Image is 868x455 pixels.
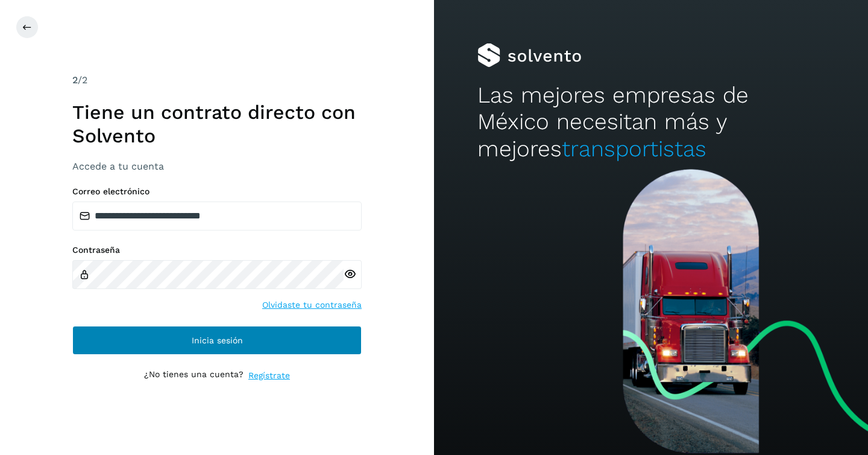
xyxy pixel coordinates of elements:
h2: Las mejores empresas de México necesitan más y mejores [477,82,825,162]
h1: Tiene un contrato directo con Solvento [72,101,362,147]
h3: Accede a tu cuenta [72,161,362,172]
a: Regístrate [248,369,290,382]
a: Olvidaste tu contraseña [262,299,362,311]
p: ¿No tienes una cuenta? [144,369,244,382]
label: Contraseña [72,245,362,255]
label: Correo electrónico [72,186,362,197]
span: Inicia sesión [192,336,243,345]
span: 2 [72,74,78,86]
button: Inicia sesión [72,326,362,355]
div: /2 [72,73,362,87]
span: transportistas [562,136,706,162]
